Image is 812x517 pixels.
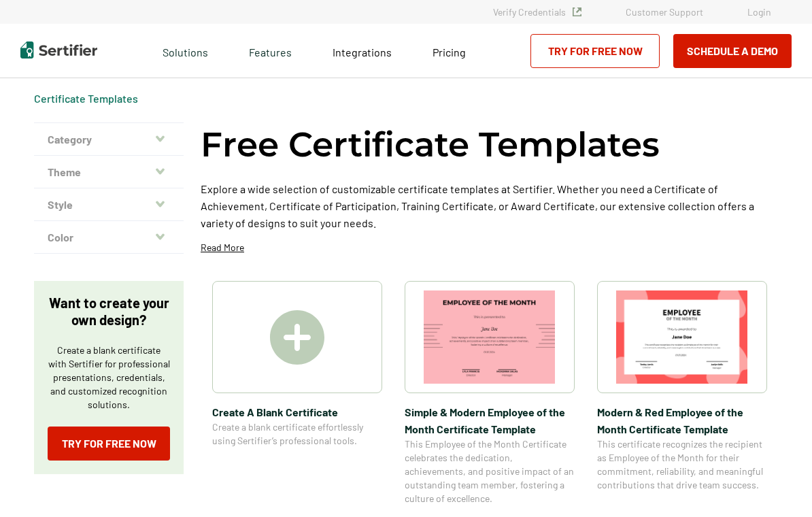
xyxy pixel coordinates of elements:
[201,241,244,254] p: Read More
[747,6,771,18] a: Login
[424,290,556,384] img: Simple & Modern Employee of the Month Certificate Template
[48,427,170,461] a: Try for Free Now
[530,34,660,68] a: Try for Free Now
[405,437,575,505] span: This Employee of the Month Certificate celebrates the dedication, achievements, and positive impa...
[626,6,703,18] a: Customer Support
[573,7,581,16] img: Verified
[201,180,778,231] p: Explore a wide selection of customizable certificate templates at Sertifier. Whether you need a C...
[34,92,138,105] a: Certificate Templates
[597,403,767,437] span: Modern & Red Employee of the Month Certificate Template
[212,403,382,420] span: Create A Blank Certificate
[34,123,184,156] button: Category
[34,156,184,188] button: Theme
[270,310,324,365] img: Create A Blank Certificate
[249,42,292,59] span: Features
[34,92,138,105] span: Certificate Templates
[333,46,392,59] span: Integrations
[48,295,170,329] p: Want to create your own design?
[34,92,138,105] div: Breadcrumb
[201,122,660,167] h1: Free Certificate Templates
[48,344,170,412] p: Create a blank certificate with Sertifier for professional presentations, credentials, and custom...
[405,281,575,505] a: Simple & Modern Employee of the Month Certificate TemplateSimple & Modern Employee of the Month C...
[20,41,97,59] img: Sertifier | Digital Credentialing Platform
[212,420,382,448] span: Create a blank certificate effortlessly using Sertifier’s professional tools.
[433,42,466,59] a: Pricing
[34,188,184,221] button: Style
[597,281,767,505] a: Modern & Red Employee of the Month Certificate TemplateModern & Red Employee of the Month Certifi...
[333,42,392,59] a: Integrations
[597,437,767,492] span: This certificate recognizes the recipient as Employee of the Month for their commitment, reliabil...
[616,290,748,384] img: Modern & Red Employee of the Month Certificate Template
[405,403,575,437] span: Simple & Modern Employee of the Month Certificate Template
[163,42,208,59] span: Solutions
[433,46,466,59] span: Pricing
[34,221,184,254] button: Color
[493,6,581,18] a: Verify Credentials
